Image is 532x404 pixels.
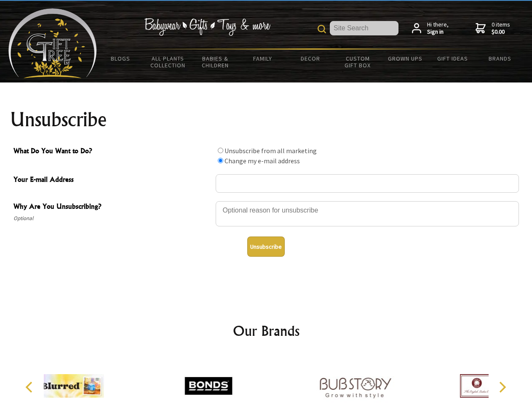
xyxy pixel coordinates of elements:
input: Your E-mail Address [216,174,519,193]
a: Gift Ideas [429,50,476,67]
label: Change my e-mail address [225,157,300,165]
span: Your E-mail Address [13,174,211,186]
button: Previous [21,378,40,396]
span: What Do You Want to Do? [13,146,211,158]
button: Unsubscribe [247,237,285,257]
img: Babyware - Gifts - Toys and more... [8,8,97,78]
span: Hi there, [427,21,449,36]
a: Custom Gift Box [334,50,382,74]
a: BLOGS [97,50,144,67]
a: All Plants Collection [144,50,192,74]
a: Babies & Children [192,50,239,74]
h1: Unsubscribe [10,109,522,130]
a: Grown Ups [381,50,429,67]
span: Optional [13,213,211,223]
span: Why Are You Unsubscribing? [13,201,211,213]
img: Babywear - Gifts - Toys & more [144,18,270,36]
input: Site Search [330,21,398,35]
a: Hi there,Sign in [412,21,449,36]
img: product search [318,25,326,33]
strong: $0.00 [492,28,510,36]
button: Next [493,378,511,396]
span: 0 items [492,21,510,36]
h2: Our Brands [17,321,516,341]
a: Family [239,50,287,67]
input: What Do You Want to Do? [218,158,223,163]
a: Brands [476,50,524,67]
a: 0 items$0.00 [476,21,510,36]
strong: Sign in [427,28,449,36]
input: What Do You Want to Do? [218,148,223,153]
textarea: Why Are You Unsubscribing? [216,201,519,226]
label: Unsubscribe from all marketing [225,146,317,155]
a: Decor [286,50,334,67]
